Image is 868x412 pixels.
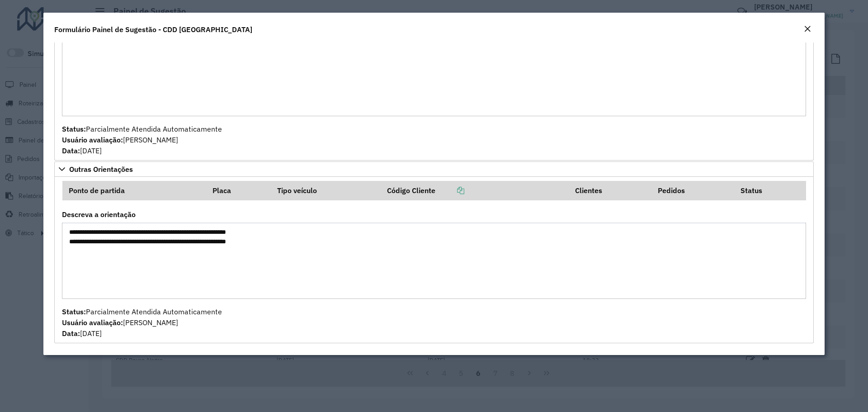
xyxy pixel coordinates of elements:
strong: Usuário avaliação: [62,135,123,144]
strong: Status: [62,307,86,316]
strong: Status: [62,124,86,133]
th: Placa [206,181,271,200]
label: Descreva a orientação [62,209,136,220]
a: Copiar [435,186,464,195]
th: Tipo veículo [271,181,381,200]
strong: Data: [62,329,80,338]
th: Ponto de partida [62,181,207,200]
th: Status [735,181,806,200]
a: Outras Orientações [54,161,814,177]
span: Parcialmente Atendida Automaticamente [PERSON_NAME] [DATE] [62,124,222,155]
strong: Data: [62,146,80,155]
div: Outras Orientações [54,177,814,343]
em: Fechar [804,25,811,33]
th: Clientes [569,181,651,200]
span: Outras Orientações [69,166,133,173]
button: Close [801,24,814,35]
span: Parcialmente Atendida Automaticamente [PERSON_NAME] [DATE] [62,307,222,338]
th: Pedidos [651,181,734,200]
h4: Formulário Painel de Sugestão - CDD [GEOGRAPHIC_DATA] [54,24,252,35]
strong: Usuário avaliação: [62,318,123,327]
th: Código Cliente [381,181,569,200]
